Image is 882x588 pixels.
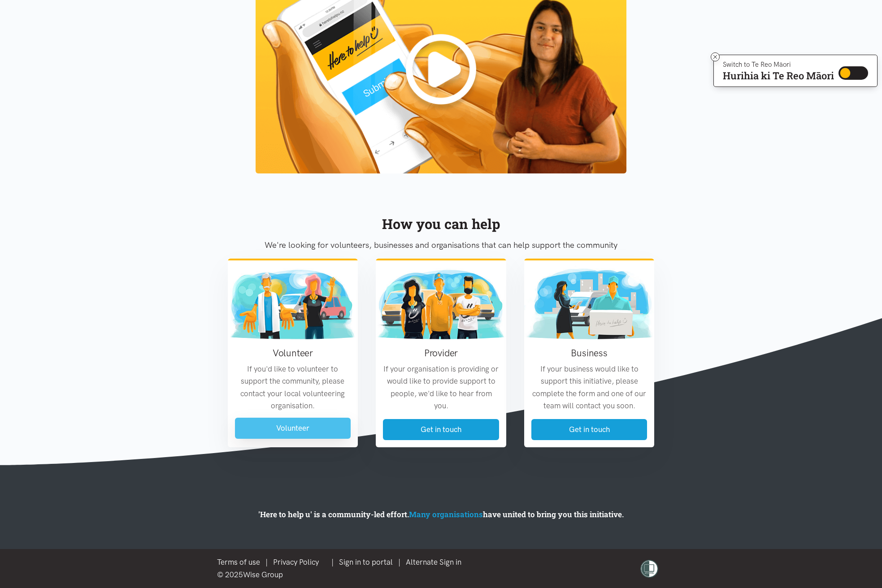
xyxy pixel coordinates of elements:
p: If your organisation is providing or would like to provide support to people, we'd like to hear f... [383,363,499,412]
a: Privacy Policy [273,558,319,566]
div: How you can help [228,213,655,235]
p: If you'd like to volunteer to support the community, please contact your local volunteering organ... [235,363,351,412]
h3: Provider [383,346,499,359]
p: 'Here to help u' is a community-led effort. have united to bring you this initiative. [156,508,726,520]
p: Hurihia ki Te Reo Māori [723,72,834,80]
a: Get in touch [531,419,647,440]
a: Terms of use [217,558,260,566]
div: | [217,556,467,568]
span: | | [331,558,467,566]
a: Sign in to portal [339,558,393,566]
p: If your business would like to support this initiative, please complete the form and one of our t... [531,363,647,412]
div: © 2025 [217,569,467,581]
a: Alternate Sign in [406,558,461,566]
h3: Business [531,346,647,359]
h3: Volunteer [235,346,351,359]
p: We're looking for volunteers, businesses and organisations that can help support the community [228,238,655,252]
a: Many organisations [409,509,483,519]
img: shielded [640,560,658,578]
a: Volunteer [235,418,351,439]
a: Wise Group [243,570,283,579]
p: Switch to Te Reo Māori [723,62,834,67]
a: Get in touch [383,419,499,440]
